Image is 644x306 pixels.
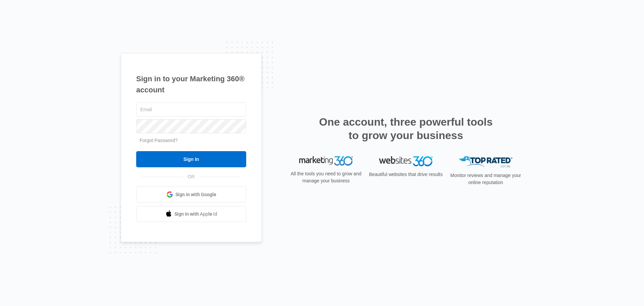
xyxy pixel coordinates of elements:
[459,156,513,167] img: Top Rated Local
[183,173,200,180] span: OR
[448,172,523,186] p: Monitor reviews and manage your online reputation
[175,191,216,198] span: Sign in with Google
[317,115,495,142] h2: One account, three powerful tools to grow your business
[136,102,246,117] input: Email
[379,156,433,166] img: Websites 360
[368,171,443,178] p: Beautiful websites that drive results
[299,156,353,166] img: Marketing 360
[136,206,246,222] a: Sign in with Apple Id
[140,138,178,143] a: Forgot Password?
[136,151,246,167] input: Sign In
[174,211,217,218] span: Sign in with Apple Id
[136,186,246,203] a: Sign in with Google
[136,73,246,95] h1: Sign in to your Marketing 360® account
[288,170,364,184] p: All the tools you need to grow and manage your business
